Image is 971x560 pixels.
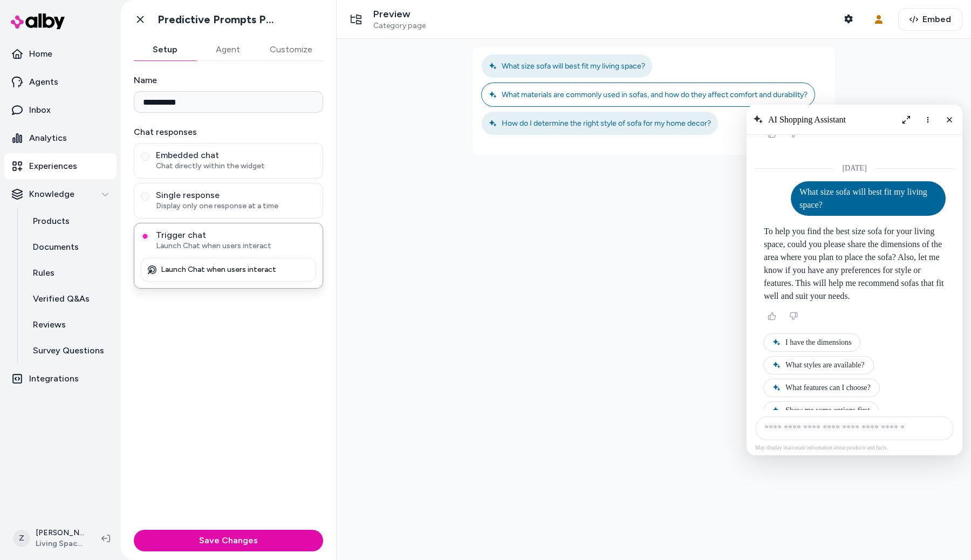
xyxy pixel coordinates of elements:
img: alby Logo [11,13,65,29]
button: Embed [898,8,962,31]
p: Experiences [29,160,77,173]
span: Trigger chat [156,230,316,241]
span: Living Spaces [36,538,84,549]
span: Embed [922,13,951,26]
a: Home [4,41,117,67]
p: Home [29,47,52,60]
p: Documents [33,241,79,254]
button: Setup [134,39,196,60]
p: Rules [33,267,54,279]
p: Survey Questions [33,344,104,357]
p: Reviews [33,318,66,331]
a: Documents [22,234,117,260]
p: Products [33,215,70,228]
a: Agents [4,69,117,95]
a: Products [22,208,117,234]
span: Z [13,530,30,547]
a: Reviews [22,312,117,338]
button: Agent [196,39,259,60]
button: Customize [259,39,323,60]
a: Integrations [4,366,117,392]
span: Single response [156,190,316,201]
span: Chat directly within the widget [156,161,316,172]
button: Single responseDisplay only one response at a time [141,192,149,201]
p: Knowledge [29,188,74,201]
button: Z[PERSON_NAME]Living Spaces [6,521,93,556]
a: Inbox [4,97,117,123]
p: Preview [373,8,426,21]
span: Display only one response at a time [156,201,316,211]
h1: Predictive Prompts PLP [158,13,279,26]
a: Experiences [4,153,117,179]
button: Save Changes [134,530,323,551]
span: Category page [373,21,426,31]
p: Launch Chat when users interact [161,265,276,275]
p: Agents [29,76,58,88]
p: Verified Q&As [33,292,90,305]
a: Analytics [4,125,117,151]
label: Chat responses [134,126,323,139]
button: Trigger chatLaunch Chat when users interact [141,232,149,241]
a: Survey Questions [22,338,117,364]
label: Name [134,74,323,87]
p: Analytics [29,132,67,145]
p: [PERSON_NAME] [36,528,84,538]
span: Launch Chat when users interact [156,241,316,251]
a: Verified Q&As [22,286,117,312]
button: Knowledge [4,181,117,207]
button: Embedded chatChat directly within the widget [141,152,149,161]
span: Embedded chat [156,150,316,161]
a: Rules [22,260,117,286]
p: Integrations [29,372,79,385]
p: Inbox [29,104,51,117]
